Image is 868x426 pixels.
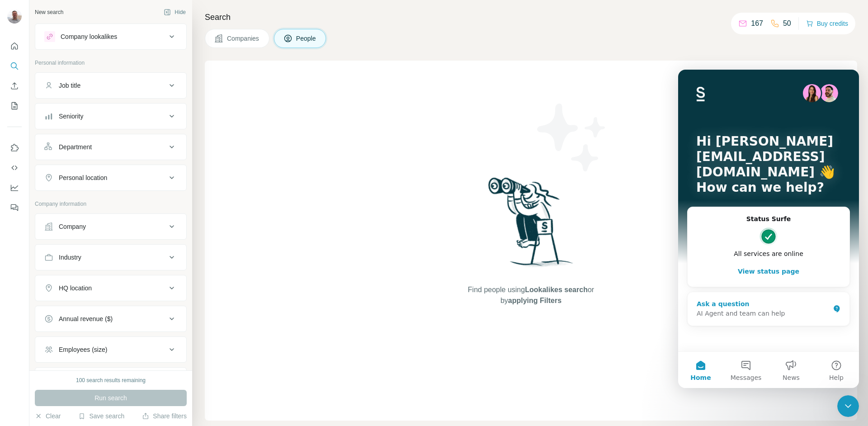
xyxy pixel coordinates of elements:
div: Annual revenue ($) [59,314,113,323]
button: Company lookalikes [35,26,186,47]
div: Employees (size) [59,345,107,354]
button: Annual revenue ($) [35,308,186,330]
button: Industry [35,246,186,268]
span: Companies [227,34,260,43]
span: Find people using or by [458,284,603,306]
div: Department [59,142,92,151]
button: Save search [78,412,124,421]
button: My lists [7,98,22,114]
span: People [296,34,317,43]
div: HQ location [59,284,92,293]
button: Employees (size) [35,339,186,360]
iframe: Intercom live chat [678,70,859,388]
p: Personal information [35,59,187,67]
h4: Search [205,11,857,24]
button: Department [35,136,186,158]
iframe: Intercom live chat [837,395,859,417]
img: Surfe Illustration - Woman searching with binoculars [484,175,578,276]
div: Seniority [59,112,83,121]
div: Company [59,222,86,231]
button: Dashboard [7,180,22,196]
button: Quick start [7,38,22,54]
img: Avatar [7,9,22,24]
button: Enrich CSV [7,78,22,94]
button: Job title [35,75,186,96]
button: Use Surfe API [7,160,22,176]
button: HQ location [35,277,186,299]
p: 167 [751,18,763,29]
button: Buy credits [806,17,848,30]
div: Industry [59,253,81,262]
button: Search [7,58,22,74]
p: 50 [783,18,791,29]
button: Company [35,216,186,237]
div: 100 search results remaining [76,376,146,384]
img: Surfe Illustration - Stars [531,97,613,178]
button: Clear [35,412,61,421]
button: Use Surfe on LinkedIn [7,140,22,156]
p: Company information [35,200,187,208]
button: Hide [157,5,192,19]
button: Feedback [7,199,22,216]
div: New search [35,8,63,16]
span: applying Filters [508,297,561,304]
div: Job title [59,81,80,90]
button: Personal location [35,167,186,189]
button: Share filters [142,412,187,421]
div: Personal location [59,173,107,182]
span: Lookalikes search [525,286,588,293]
button: Seniority [35,105,186,127]
button: Technologies [35,369,186,391]
div: Company lookalikes [61,32,117,41]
